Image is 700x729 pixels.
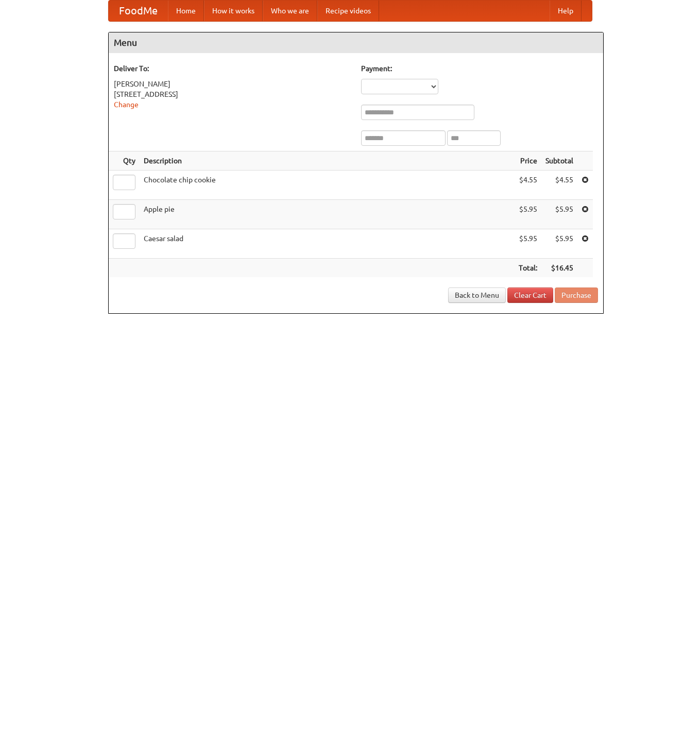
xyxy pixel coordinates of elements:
[541,229,577,259] td: $5.95
[168,1,204,21] a: Home
[317,1,379,21] a: Recipe videos
[515,151,541,171] th: Price
[114,89,351,99] div: [STREET_ADDRESS]
[109,151,140,171] th: Qty
[448,287,506,303] a: Back to Menu
[515,200,541,229] td: $5.95
[140,200,515,229] td: Apple pie
[555,287,598,303] button: Purchase
[140,229,515,259] td: Caesar salad
[541,151,577,171] th: Subtotal
[507,287,553,303] a: Clear Cart
[515,229,541,259] td: $5.95
[263,1,317,21] a: Who we are
[515,259,541,278] th: Total:
[114,63,351,74] h5: Deliver To:
[541,171,577,200] td: $4.55
[109,1,168,21] a: FoodMe
[109,32,603,53] h4: Menu
[140,171,515,200] td: Chocolate chip cookie
[515,171,541,200] td: $4.55
[114,100,139,109] a: Change
[114,79,351,89] div: [PERSON_NAME]
[140,151,515,171] th: Description
[204,1,263,21] a: How it works
[361,63,598,74] h5: Payment:
[541,200,577,229] td: $5.95
[541,259,577,278] th: $16.45
[550,1,582,21] a: Help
